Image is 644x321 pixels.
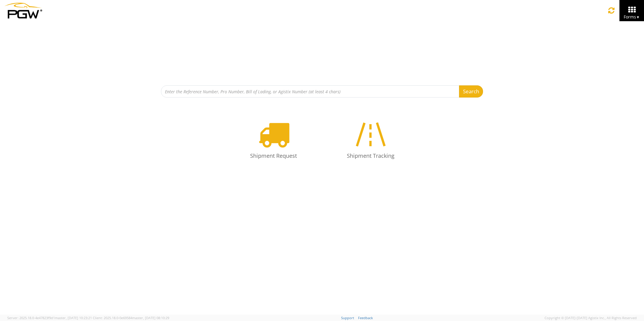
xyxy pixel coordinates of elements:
[5,3,42,18] img: pgw-form-logo-1aaa8060b1cc70fad034.png
[228,113,319,168] a: Shipment Request
[459,85,483,98] button: Search
[636,15,640,20] span: ▼
[161,85,459,98] input: Enter the Reference Number, Pro Number, Bill of Lading, or Agistix Number (at least 4 chars)
[132,316,169,320] span: master, [DATE] 08:10:29
[325,113,416,168] a: Shipment Tracking
[55,316,92,320] span: master, [DATE] 10:23:21
[341,316,354,320] a: Support
[331,153,410,159] h4: Shipment Tracking
[234,153,313,159] h4: Shipment Request
[7,316,92,320] span: Server: 2025.18.0-4e47823f9d1
[93,316,169,320] span: Client: 2025.18.0-0e69584
[545,316,637,320] span: Copyright © [DATE]-[DATE] Agistix Inc., All Rights Reserved
[624,14,640,20] span: Forms
[358,316,373,320] a: Feedback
